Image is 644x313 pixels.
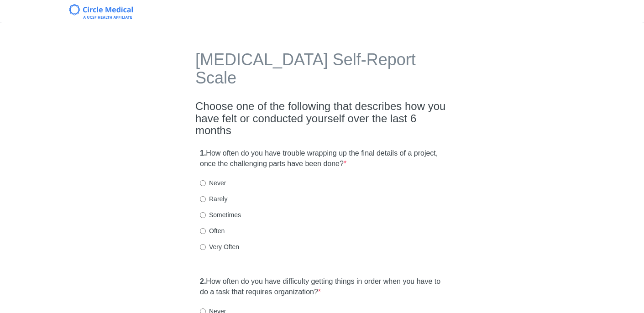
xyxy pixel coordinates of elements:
[200,244,206,250] input: Very Often
[200,180,206,186] input: Never
[200,277,206,285] strong: 2.
[195,51,449,91] h1: [MEDICAL_DATA] Self-Report Scale
[69,4,133,19] img: Circle Medical Logo
[200,228,206,234] input: Often
[200,242,239,251] label: Very Often
[200,196,206,202] input: Rarely
[195,100,449,136] h2: Choose one of the following that describes how you have felt or conducted yourself over the last ...
[200,276,444,297] label: How often do you have difficulty getting things in order when you have to do a task that requires...
[200,212,206,218] input: Sometimes
[200,148,444,169] label: How often do you have trouble wrapping up the final details of a project, once the challenging pa...
[200,210,241,219] label: Sometimes
[200,149,206,157] strong: 1.
[200,178,226,188] label: Never
[200,194,227,203] label: Rarely
[200,226,225,235] label: Often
